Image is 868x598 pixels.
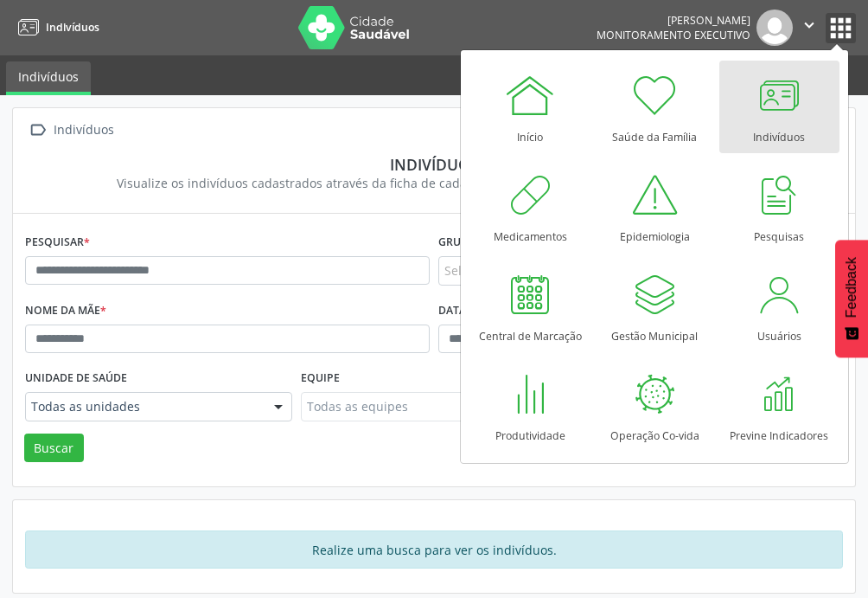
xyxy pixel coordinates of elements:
[25,365,127,392] label: Unidade de saúde
[24,434,84,463] button: Buscar
[470,260,590,352] a: Central de Marcação
[470,160,590,253] a: Medicamentos
[25,118,50,143] i: 
[470,61,590,153] a: Início
[25,118,117,143] a:  Indivíduos
[25,229,90,256] label: Pesquisar
[844,257,859,318] span: Feedback
[438,229,559,256] label: Grupos prioritários
[719,61,839,153] a: Indivíduos
[800,16,819,35] i: 
[835,240,868,357] button: Feedback - Mostrar pesquisa
[438,298,562,325] label: Data de nascimento
[37,174,831,192] div: Visualize os indivíduos cadastrados através da ficha de cadastro individual (CDS).
[37,155,831,174] div: Indivíduos
[6,61,91,95] a: Indivíduos
[719,359,839,452] a: Previne Indicadores
[595,61,715,153] a: Saúde da Família
[597,13,750,28] div: [PERSON_NAME]
[46,20,99,35] span: Indivíduos
[470,359,590,452] a: Produtividade
[597,28,750,42] span: Monitoramento Executivo
[719,260,839,352] a: Usuários
[756,10,793,46] img: img
[719,160,839,253] a: Pesquisas
[595,260,715,352] a: Gestão Municipal
[793,10,826,46] button: 
[31,398,257,415] span: Todas as unidades
[444,261,574,280] span: Selecione o(s) grupo(s)
[50,118,117,143] div: Indivíduos
[25,530,843,569] div: Realize uma busca para ver os indivíduos.
[301,365,340,392] label: Equipe
[25,298,106,325] label: Nome da mãe
[595,359,715,452] a: Operação Co-vida
[826,13,856,43] button: apps
[12,13,99,42] a: Indivíduos
[595,160,715,253] a: Epidemiologia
